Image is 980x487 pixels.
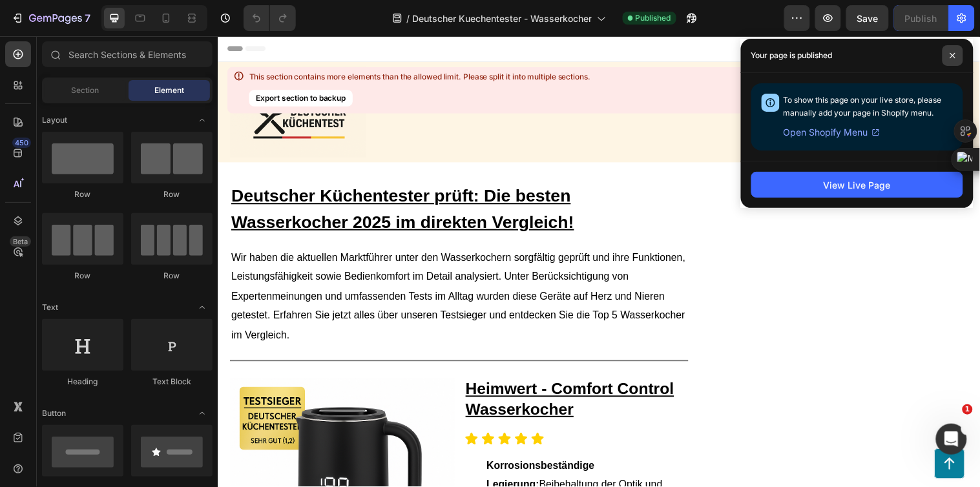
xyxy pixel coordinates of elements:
[42,270,123,282] div: Row
[131,189,213,200] div: Row
[253,349,464,389] u: Heimwert - Comfort Control Wasserkocher
[784,95,942,118] span: To show this page on your live store, please manually add your page in Shopify menu.
[131,376,213,388] div: Text Block
[846,5,889,31] button: Save
[192,110,213,130] span: Toggle open
[154,85,184,96] span: Element
[42,376,123,388] div: Heading
[12,138,31,148] div: 450
[406,12,410,25] span: /
[42,189,123,200] div: Row
[936,424,967,455] iframe: Intercom live chat
[249,90,353,107] button: Export section to backup
[42,302,58,313] span: Text
[894,5,948,31] button: Publish
[85,10,90,26] p: 7
[857,13,879,24] span: Save
[42,114,67,126] span: Layout
[42,408,66,419] span: Button
[42,41,213,67] input: Search Sections & Elements
[217,36,980,487] iframe: Design area
[249,72,590,83] div: This section contains more elements than the allowed limit. Please split it into multiple sections.
[192,403,213,424] span: Toggle open
[244,5,296,31] div: Undo/Redo
[14,220,475,309] span: Wir haben die aktuellen Marktführer unter den Wasserkochern sorgfältig geprüft und ihre Funktione...
[636,12,671,24] span: Published
[963,404,973,415] span: 1
[10,236,31,247] div: Beta
[722,72,761,83] span: Magazin
[72,85,99,96] span: Section
[824,178,891,192] div: View Live Page
[14,153,362,199] u: Deutscher Küchentester prüft: Die besten Wasserkocher 2025 im direkten Vergleich!
[131,270,213,282] div: Row
[192,297,213,318] span: Toggle open
[751,49,833,62] p: Your page is published
[412,12,592,25] span: Deutscher Kuechentester - Wasserkocher
[751,172,963,198] button: View Live Page
[784,125,868,140] span: Open Shopify Menu
[5,5,96,31] button: 7
[905,12,937,25] div: Publish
